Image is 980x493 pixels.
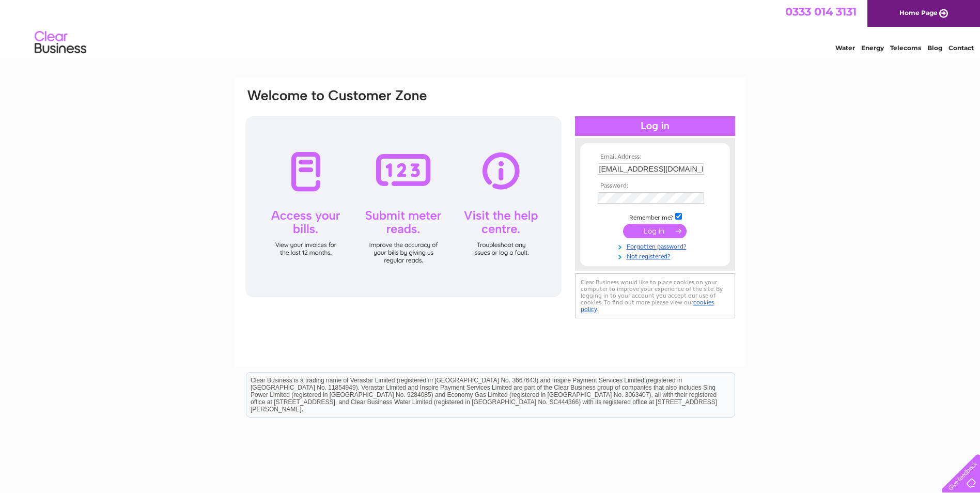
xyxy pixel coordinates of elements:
[861,44,884,52] a: Energy
[598,251,715,260] a: Not registered?
[948,44,974,52] a: Contact
[785,5,857,18] a: 0333 014 3131
[595,211,715,222] td: Remember me?
[598,241,715,251] a: Forgotten password?
[927,44,942,52] a: Blog
[890,44,921,52] a: Telecoms
[595,153,715,161] th: Email Address:
[835,44,855,52] a: Water
[623,224,687,238] input: Submit
[581,299,714,313] a: cookies policy
[595,182,715,190] th: Password:
[246,6,735,50] div: Clear Business is a trading name of Verastar Limited (registered in [GEOGRAPHIC_DATA] No. 3667643...
[34,27,87,58] img: logo.png
[575,273,735,318] div: Clear Business would like to place cookies on your computer to improve your experience of the sit...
